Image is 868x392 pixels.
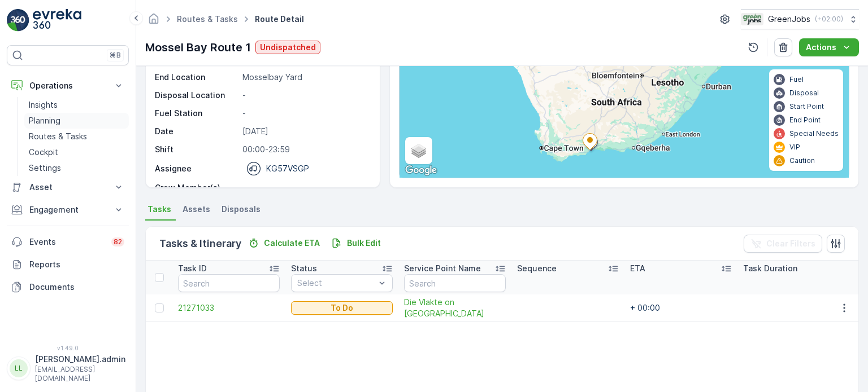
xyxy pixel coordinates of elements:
p: Select [297,278,375,289]
p: Planning [29,115,60,126]
p: - [242,108,367,119]
img: logo_light-DOdMpM7g.png [33,9,81,32]
p: ETA [630,263,645,274]
img: Green_Jobs_Logo.png [741,13,763,25]
a: Settings [24,160,129,176]
button: Undispatched [255,41,320,54]
a: Events82 [7,231,129,253]
a: Homepage [147,17,160,27]
p: Bulk Edit [347,237,381,249]
button: To Do [291,301,393,315]
span: Disposals [222,204,261,215]
span: Die Vlakte on [GEOGRAPHIC_DATA] [404,297,506,319]
img: Google [402,163,440,178]
p: Assignee [155,163,192,174]
input: Search [404,274,506,292]
p: ⌘B [110,51,121,60]
p: To Do [331,302,353,314]
button: Bulk Edit [327,236,385,250]
p: Asset [29,182,106,193]
a: Layers [406,138,431,163]
p: Fuel [789,75,804,84]
p: Engagement [29,204,106,215]
button: Clear Filters [744,235,822,253]
p: Mossel Bay Route 1 [145,39,251,56]
p: Fuel Station [155,108,238,119]
p: Start Point [789,102,824,111]
p: Insights [29,99,58,111]
a: Planning [24,113,129,129]
p: Calculate ETA [264,237,320,249]
a: 21271033 [178,302,280,314]
p: Operations [29,80,106,91]
input: Search [178,274,280,292]
span: Tasks [147,204,171,215]
p: [EMAIL_ADDRESS][DOMAIN_NAME] [35,365,125,383]
span: v 1.49.0 [7,345,129,351]
p: - [242,182,367,193]
p: Caution [789,156,815,165]
p: Service Point Name [404,263,481,274]
button: GreenJobs(+02:00) [741,9,859,29]
p: Settings [29,162,61,174]
p: Status [291,263,317,274]
p: Date [155,126,238,137]
a: Routes & Tasks [24,129,129,144]
span: Route Detail [253,14,306,25]
a: Reports [7,253,129,276]
p: - [242,90,367,101]
div: LL [10,359,28,377]
p: Events [29,236,105,248]
p: End Point [789,116,821,125]
p: Sequence [517,263,557,274]
p: Mosselbay Yard [242,72,367,83]
a: Die Vlakte on Friemersheim Road [404,297,506,319]
span: Assets [183,204,210,215]
p: Documents [29,281,124,293]
div: Toggle Row Selected [155,303,164,312]
p: KG57VSGP [266,163,309,174]
p: Disposal [789,89,819,98]
button: Actions [799,38,859,56]
p: End Location [155,72,238,83]
button: LL[PERSON_NAME].admin[EMAIL_ADDRESS][DOMAIN_NAME] [7,354,129,383]
p: Crew Member(s) [155,182,238,193]
p: Special Needs [789,129,839,138]
p: [PERSON_NAME].admin [35,354,125,365]
p: Task ID [178,263,207,274]
p: Tasks & Itinerary [159,236,241,252]
a: Cockpit [24,144,129,160]
p: VIP [789,143,800,152]
a: Insights [24,97,129,113]
p: GreenJobs [768,14,810,25]
p: ( +02:00 ) [815,15,843,24]
p: Task Duration [743,263,797,274]
p: Disposal Location [155,90,238,101]
a: Documents [7,276,129,298]
button: Engagement [7,199,129,221]
p: Actions [806,42,836,53]
img: logo [7,9,29,32]
button: Calculate ETA [244,236,324,250]
p: Shift [155,144,238,155]
p: Clear Filters [766,238,815,249]
button: Operations [7,74,129,97]
button: Asset [7,176,129,199]
p: Cockpit [29,147,58,158]
p: Reports [29,259,124,270]
p: 00:00-23:59 [242,144,367,155]
a: Open this area in Google Maps (opens a new window) [402,163,440,178]
a: Routes & Tasks [177,14,238,24]
p: [DATE] [242,126,367,137]
p: 82 [114,237,122,246]
p: Undispatched [260,42,316,53]
p: Routes & Tasks [29,131,87,142]
td: + 00:00 [624,294,737,322]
